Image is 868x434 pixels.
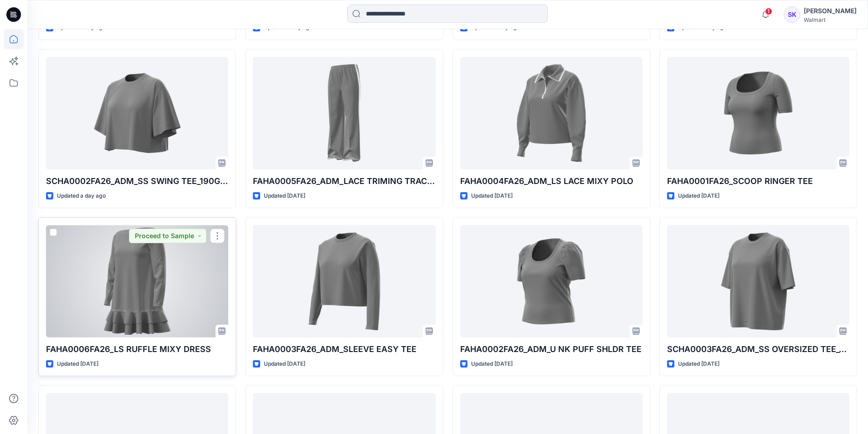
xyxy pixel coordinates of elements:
p: FAHA0005FA26_ADM_LACE TRIMING TRACKPANT [253,175,435,188]
p: Updated [DATE] [471,191,513,201]
a: FAHA0001FA26_SCOOP RINGER TEE [667,57,849,169]
p: FAHA0002FA26_ADM_U NK PUFF SHLDR TEE [460,343,642,356]
a: SCHA0002FA26_ADM_SS SWING TEE_190GSM [46,57,228,169]
p: Updated a day ago [57,191,106,201]
p: FAHA0006FA26_LS RUFFLE MIXY DRESS [46,343,228,356]
p: Updated [DATE] [57,359,98,369]
p: FAHA0004FA26_ADM_LS LACE MIXY POLO [460,175,642,188]
p: SCHA0002FA26_ADM_SS SWING TEE_190GSM [46,175,228,188]
p: FAHA0003FA26_ADM_SLEEVE EASY TEE [253,343,435,356]
a: SCHA0003FA26_ADM_SS OVERSIZED TEE_140GSM [667,225,849,337]
div: Walmart [804,16,857,23]
p: SCHA0003FA26_ADM_SS OVERSIZED TEE_140GSM [667,343,849,356]
a: FAHA0006FA26_LS RUFFLE MIXY DRESS [46,225,228,337]
p: Updated [DATE] [264,191,305,201]
p: Updated [DATE] [678,359,719,369]
a: FAHA0005FA26_ADM_LACE TRIMING TRACKPANT [253,57,435,169]
a: FAHA0002FA26_ADM_U NK PUFF SHLDR TEE [460,225,642,337]
div: [PERSON_NAME] [804,5,857,16]
p: Updated [DATE] [264,359,305,369]
p: FAHA0001FA26_SCOOP RINGER TEE [667,175,849,188]
p: Updated [DATE] [678,191,719,201]
div: SK [784,6,800,23]
p: Updated [DATE] [471,359,513,369]
a: FAHA0004FA26_ADM_LS LACE MIXY POLO [460,57,642,169]
a: FAHA0003FA26_ADM_SLEEVE EASY TEE [253,225,435,337]
span: 1 [765,8,772,15]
